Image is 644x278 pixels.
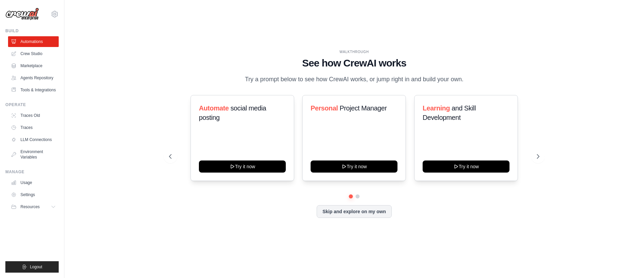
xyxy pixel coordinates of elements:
span: Resources [20,204,40,210]
div: Manage [5,169,59,175]
button: Try it now [311,160,397,173]
span: Project Manager [340,104,387,112]
span: Learning [423,104,450,112]
a: Tools & Integrations [8,85,59,95]
a: Marketplace [8,60,59,71]
a: Crew Studio [8,48,59,59]
a: Traces Old [8,110,59,121]
a: Agents Repository [8,73,59,83]
span: social media posting [199,104,266,121]
span: Personal [311,104,338,112]
a: Usage [8,177,59,188]
button: Try it now [199,160,286,173]
span: and Skill Development [423,104,476,121]
img: Logo [5,8,39,20]
a: Settings [8,189,59,200]
a: LLM Connections [8,134,59,145]
p: Try a prompt below to see how CrewAI works, or jump right in and build your own. [241,75,467,84]
div: Operate [5,102,59,107]
button: Skip and explore on my own [317,205,391,218]
button: Logout [5,261,59,273]
div: Build [5,28,59,34]
button: Try it now [423,160,509,173]
h1: See how CrewAI works [169,57,539,69]
a: Environment Variables [8,146,59,163]
a: Traces [8,122,59,133]
button: Resources [8,201,59,212]
div: WALKTHROUGH [169,49,539,54]
span: Automate [199,104,229,112]
a: Automations [8,36,59,47]
span: Logout [30,264,42,270]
